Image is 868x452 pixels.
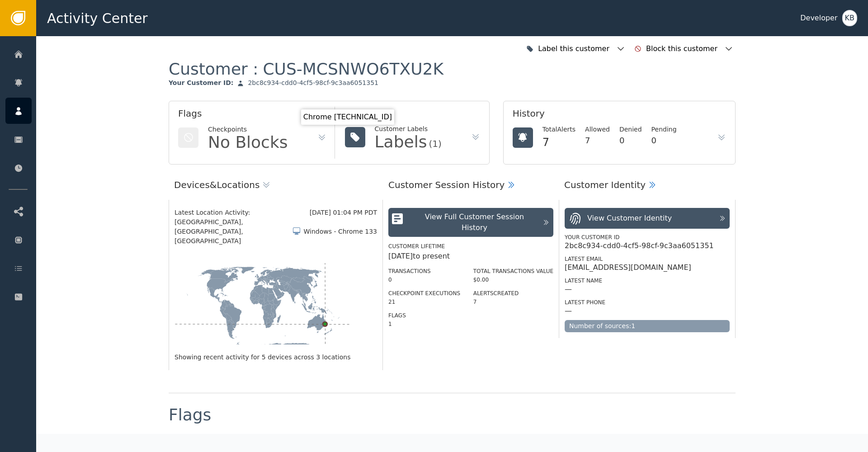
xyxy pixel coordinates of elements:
button: Label this customer [524,39,627,59]
div: 0 [388,276,460,284]
div: Customer Session History [388,178,505,192]
div: Flags [178,107,326,125]
div: Labels [375,134,427,150]
div: Checkpoints [208,125,288,134]
div: Customer : [169,59,443,79]
div: View Full Customer Session History [411,212,538,233]
label: Transactions [388,268,431,274]
label: Checkpoint Executions [388,290,460,297]
button: View Customer Identity [565,208,730,229]
button: KB [842,10,857,26]
div: Latest Phone [565,298,730,306]
div: 0 [651,134,677,146]
div: 7 [585,134,610,146]
div: $0.00 [473,276,553,284]
button: Block this customer [632,39,736,59]
div: View Customer Identity [587,213,672,224]
div: Chrome [TECHNICAL_ID] [301,109,394,125]
div: Allowed [585,125,610,134]
div: No Blocks [208,134,288,151]
button: View Full Customer Session History [388,208,553,237]
div: 7 [542,134,576,151]
div: History [513,107,726,125]
div: Customer Labels [375,124,442,134]
div: [DATE] 01:04 PM PDT [310,208,377,217]
div: [DATE] to present [388,251,553,262]
div: (1) [429,139,441,148]
div: Number of sources: 1 [565,320,730,332]
div: Devices & Locations [174,178,259,192]
div: — [565,285,572,294]
div: Your Customer ID [565,233,730,241]
label: Customer Lifetime [388,243,445,250]
div: Latest Name [565,277,730,285]
label: Total Transactions Value [473,268,553,274]
div: — [565,306,572,315]
div: 21 [388,298,460,306]
div: Developer [800,13,837,24]
div: Flags [169,407,211,423]
div: Customer Identity [564,178,646,192]
div: Windows - Chrome 133 [303,227,377,236]
label: Alerts Created [473,290,519,297]
div: Total Alerts [542,125,576,134]
label: Flags [388,312,406,319]
div: Block this customer [646,43,720,54]
div: 2bc8c934-cdd0-4cf5-98cf-9c3aa6051351 [248,79,378,87]
div: CUS-MCSNWO6TXU2K [263,59,443,79]
div: 7 [473,298,553,306]
span: Activity Center [47,8,148,28]
div: 2bc8c934-cdd0-4cf5-98cf-9c3aa6051351 [565,241,714,250]
div: Latest Location Activity: [175,208,310,217]
div: Latest Email [565,255,730,263]
div: Your Customer ID : [169,79,233,87]
div: Label this customer [538,43,612,54]
div: Pending [651,125,677,134]
span: [GEOGRAPHIC_DATA], [GEOGRAPHIC_DATA], [GEOGRAPHIC_DATA] [175,217,292,246]
div: 1 [388,320,460,328]
div: 0 [619,134,642,146]
div: [EMAIL_ADDRESS][DOMAIN_NAME] [565,263,691,272]
div: Denied [619,125,642,134]
div: Showing recent activity for 5 devices across 3 locations [175,353,377,362]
